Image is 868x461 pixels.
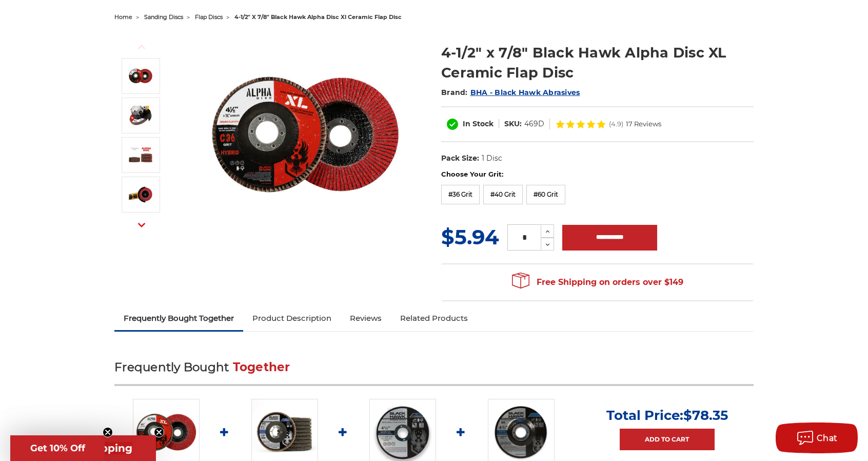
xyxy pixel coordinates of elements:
img: 4-1/2" x 7/8" Black Hawk Alpha Disc XL Ceramic Flap Disc [128,142,153,168]
a: Reviews [341,307,391,330]
span: (4.9) [609,121,623,127]
span: Chat [817,433,838,443]
span: Get 10% Off [30,443,85,454]
div: Get 10% OffClose teaser [10,435,105,461]
a: flap discs [195,13,223,21]
span: In Stock [463,119,494,128]
a: Add to Cart [620,429,715,450]
button: Previous [129,36,154,58]
button: Chat [776,422,858,453]
img: Alpha disc angle grinder [128,103,153,128]
button: Next [129,214,154,236]
a: Related Products [391,307,477,330]
dd: 469D [524,119,544,129]
img: 4.5" BHA Alpha Disc [128,63,153,89]
p: Total Price: [606,407,728,424]
button: Close teaser [103,427,113,437]
dt: SKU: [504,119,522,129]
a: BHA - Black Hawk Abrasives [470,88,580,97]
div: Get Free ShippingClose teaser [10,435,156,461]
a: Product Description [243,307,341,330]
span: Together [233,360,290,374]
img: ceramic flap disc angle grinder [128,182,153,207]
a: Frequently Bought Together [114,307,243,330]
a: sanding discs [144,13,183,21]
img: 4.5" BHA Alpha Disc [203,32,408,237]
span: 4-1/2" x 7/8" black hawk alpha disc xl ceramic flap disc [234,13,402,21]
label: Choose Your Grit: [441,169,754,180]
dt: Pack Size: [441,153,479,164]
dd: 1 Disc [482,153,502,164]
a: home [114,13,132,21]
span: $5.94 [441,224,499,249]
button: Close teaser [154,427,164,437]
span: 17 Reviews [626,121,661,127]
span: Brand: [441,88,468,97]
h1: 4-1/2" x 7/8" Black Hawk Alpha Disc XL Ceramic Flap Disc [441,43,754,83]
span: Frequently Bought [114,360,229,374]
span: Free Shipping on orders over $149 [512,272,683,293]
span: $78.35 [683,407,728,424]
